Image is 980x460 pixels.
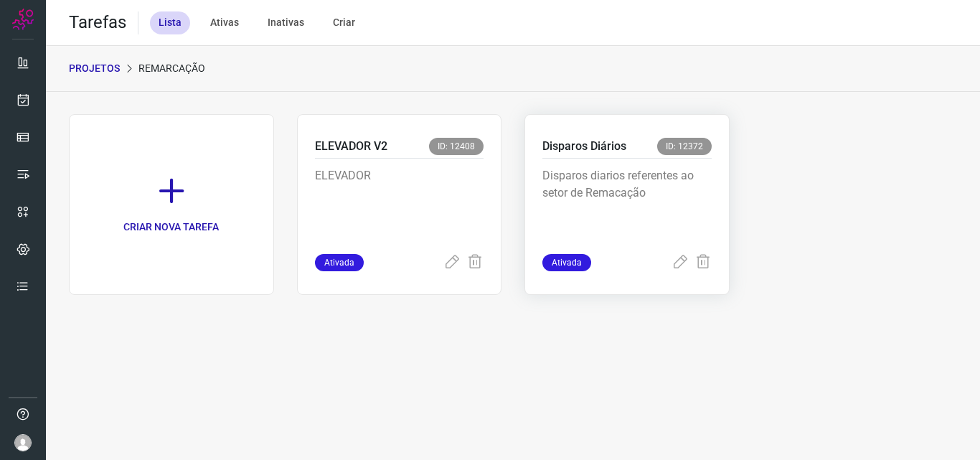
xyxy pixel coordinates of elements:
[315,254,364,271] span: Ativada
[150,11,190,34] div: Lista
[69,12,126,33] h2: Tarefas
[138,61,205,76] p: Remarcação
[542,138,626,155] p: Disparos Diários
[202,11,248,34] div: Ativas
[14,434,32,451] img: avatar-user-boy.jpg
[12,9,34,30] img: Logo
[69,61,120,76] p: PROJETOS
[542,167,712,239] p: Disparos diarios referentes ao setor de Remacação
[429,138,484,155] span: ID: 12408
[123,220,219,235] p: CRIAR NOVA TAREFA
[315,167,484,239] p: ELEVADOR
[69,114,274,295] a: CRIAR NOVA TAREFA
[657,138,712,155] span: ID: 12372
[542,254,591,271] span: Ativada
[315,138,387,155] p: ELEVADOR V2
[259,11,313,34] div: Inativas
[324,11,364,34] div: Criar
